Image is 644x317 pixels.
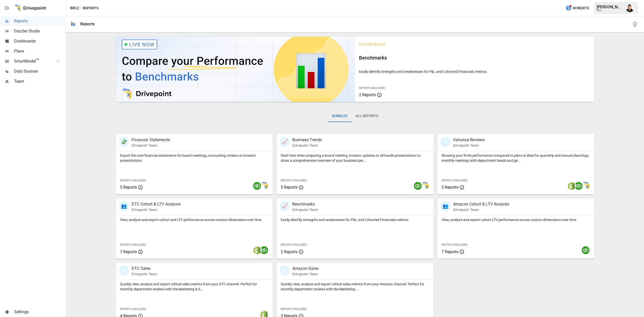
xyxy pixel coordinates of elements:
p: Variance Reviews [453,137,485,143]
span: Reports [14,18,65,24]
div: 🛍 [119,266,129,276]
div: / [80,5,82,11]
div: 📈 [280,137,290,147]
p: Easily identify strengths and weaknesses for P&L and Cohorted Financials metrics. [281,217,429,222]
p: DTC Sales [132,266,157,272]
span: Featured Bundle [359,43,386,46]
span: 5 Reports [441,185,458,190]
p: Financial Statements [132,137,170,143]
span: Dashboards [14,38,65,44]
span: 5 Reports [120,185,137,190]
span: 0 Credits [573,5,589,11]
button: All Reports [351,110,382,122]
p: Export the core financial statements for board meetings, accounting reviews or investor presentat... [120,153,269,163]
span: Settings [14,309,65,315]
span: Reports Included [281,179,307,182]
span: Plans [14,48,65,54]
span: 2 Reports [281,249,298,254]
img: smart model [582,182,590,190]
div: 👥 [440,201,451,211]
span: Team [14,78,65,84]
button: Francisco Sanchez [623,1,637,15]
p: View, analyze and export cohort LTV performance across custom dimensions over time. [441,217,590,222]
img: quickbooks [260,246,268,254]
span: Reports Included [281,243,307,246]
p: Amazon Sales [292,266,318,272]
p: Drivepoint Team [453,207,509,212]
span: 7 Reports [441,249,458,254]
p: View, analyze and export cohort and LTV performance across custom dimensions over time. [120,217,269,222]
p: Business Trends [292,137,322,143]
h6: Benchmarks [359,54,590,62]
img: video thumbnail [116,37,355,102]
span: Data Sources [14,68,65,74]
button: 0Credits [563,4,591,13]
span: 5 Reports [281,185,298,190]
p: Benchmarks [292,201,318,207]
span: Reports Included [120,179,146,182]
p: Drivepoint Team [132,207,181,212]
div: 🗓 [440,137,451,147]
button: Bundles [328,110,351,122]
div: 🛍 [280,266,290,276]
img: shopify [253,246,261,254]
p: Quickly view, analyze and export critical sales metrics from your DTC channel. Perfect for monthl... [120,282,269,292]
div: 💸 [119,137,129,147]
div: Reports [80,22,95,26]
p: Amazon Cohort & LTV Analysis [453,201,509,207]
p: Quickly view, analyze and export critical sales metrics from your Amazon channel. Perfect for mon... [281,282,429,292]
span: 2 Reports [359,92,376,97]
p: DTC Cohort & LTV Analysis [132,201,181,207]
span: Reports Included [441,179,467,182]
p: Showing your firm's performance compared to plans is ideal for quarterly and annual plannings, mo... [441,153,590,163]
span: SmartModel [14,58,51,64]
img: smart model [260,182,268,190]
span: Dazzler Studio [14,28,65,34]
div: 📈 [280,201,290,211]
img: quickbooks [414,182,422,190]
span: Reports Included [120,307,146,311]
img: quickbooks [253,182,261,190]
span: Reports Included [359,86,385,90]
p: Drivepoint Team [292,207,318,212]
span: 7 Reports [120,249,137,254]
img: Francisco Sanchez [626,4,634,12]
img: quickbooks [582,246,590,254]
span: Reports Included [120,243,146,246]
span: ™ [36,58,39,64]
button: BRĒZ [70,5,79,11]
div: [PERSON_NAME] [597,5,623,9]
p: Drivepoint Team [132,143,170,148]
span: Reports Included [441,243,467,246]
p: Easily identify strengths and weaknesses for P&L and Cohorted Financials metrics. [359,69,590,74]
p: Drivepoint Team [292,272,318,277]
div: 👥 [119,201,129,211]
p: Start here when preparing a board meeting, investor updates or all-hands presentations to show a ... [281,153,429,163]
img: smart model [421,182,429,190]
p: Drivepoint Team [453,143,485,148]
p: Drivepoint Team [292,143,322,148]
img: shopify [568,182,576,190]
img: quickbooks [575,182,583,190]
p: Drivepoint Team [132,272,157,277]
div: BRĒZ [597,9,623,12]
span: Reports Included [281,307,307,311]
